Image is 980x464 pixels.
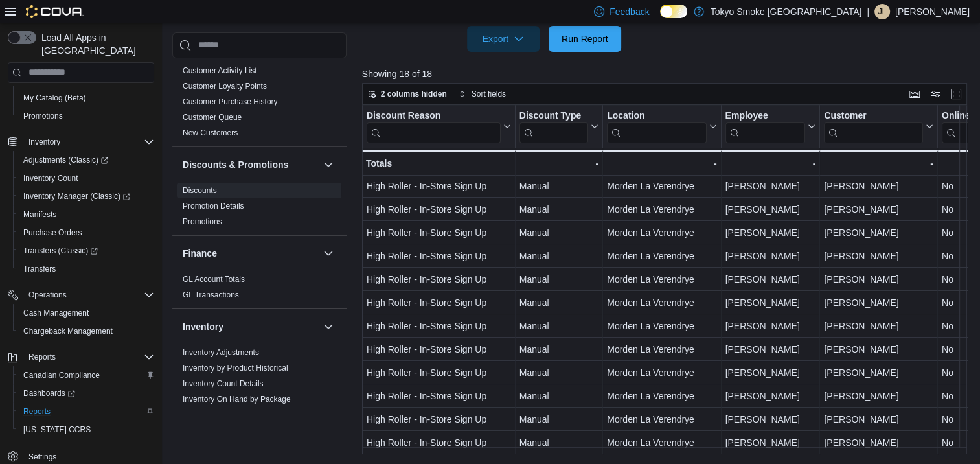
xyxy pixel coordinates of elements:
[607,248,716,264] div: Morden La Verendrye
[18,261,154,277] span: Transfers
[18,386,80,401] a: Dashboards
[453,86,511,102] button: Sort fields
[519,225,598,240] div: Manual
[725,225,815,240] div: [PERSON_NAME]
[824,412,933,427] div: [PERSON_NAME]
[367,110,501,143] div: Discount Reason
[607,412,716,427] div: Morden La Verendrye
[18,207,62,222] a: Manifests
[725,342,815,357] div: [PERSON_NAME]
[824,225,933,240] div: [PERSON_NAME]
[824,156,933,171] div: -
[824,365,933,380] div: [PERSON_NAME]
[23,349,61,365] button: Reports
[23,287,154,303] span: Operations
[607,365,716,380] div: Morden La Verendrye
[824,248,933,264] div: [PERSON_NAME]
[183,185,217,196] span: Discounts
[519,202,598,217] div: Manual
[824,388,933,404] div: [PERSON_NAME]
[23,406,51,417] span: Reports
[172,272,347,308] div: Finance
[18,422,154,437] span: Washington CCRS
[367,295,511,310] div: High Roller - In-Store Sign Up
[18,323,154,339] span: Chargeback Management
[725,110,815,143] button: Employee
[607,110,706,143] div: Location
[725,156,815,171] div: -
[725,202,815,217] div: [PERSON_NAME]
[18,243,154,259] span: Transfers (Classic)
[23,173,78,183] span: Inventory Count
[183,379,264,388] a: Inventory Count Details
[28,352,56,362] span: Reports
[948,86,964,102] button: Enter fullscreen
[23,155,108,165] span: Adjustments (Classic)
[472,89,506,99] span: Sort fields
[725,318,815,334] div: [PERSON_NAME]
[725,388,815,404] div: [PERSON_NAME]
[18,386,154,401] span: Dashboards
[183,201,244,211] span: Promotion Details
[367,110,511,143] button: Discount Reason
[13,187,159,205] a: Inventory Manager (Classic)
[23,134,65,150] button: Inventory
[519,110,588,143] div: Discount Type
[660,5,687,18] input: Dark Mode
[23,111,63,121] span: Promotions
[367,178,511,194] div: High Roller - In-Store Sign Up
[13,224,159,242] button: Purchase Orders
[23,388,75,399] span: Dashboards
[13,205,159,224] button: Manifests
[18,90,154,106] span: My Catalog (Beta)
[36,31,154,57] span: Load All Apps in [GEOGRAPHIC_DATA]
[519,295,598,310] div: Manual
[367,272,511,287] div: High Roller - In-Store Sign Up
[824,435,933,450] div: [PERSON_NAME]
[28,137,60,147] span: Inventory
[28,290,67,300] span: Operations
[607,272,716,287] div: Morden La Verendrye
[18,422,96,437] a: [US_STATE] CCRS
[824,202,933,217] div: [PERSON_NAME]
[18,189,135,204] a: Inventory Manager (Classic)
[725,272,815,287] div: [PERSON_NAME]
[607,202,716,217] div: Morden La Verendrye
[519,110,588,122] div: Discount Type
[18,367,154,383] span: Canadian Compliance
[13,107,159,125] button: Promotions
[13,384,159,402] a: Dashboards
[3,286,159,304] button: Operations
[607,388,716,404] div: Morden La Verendrye
[13,421,159,439] button: [US_STATE] CCRS
[23,93,86,103] span: My Catalog (Beta)
[183,348,259,357] a: Inventory Adjustments
[321,319,336,334] button: Inventory
[13,322,159,340] button: Chargeback Management
[824,110,933,143] button: Customer
[18,108,68,124] a: Promotions
[23,287,72,303] button: Operations
[610,5,649,18] span: Feedback
[725,110,805,143] div: Employee
[183,217,222,226] a: Promotions
[824,342,933,357] div: [PERSON_NAME]
[183,97,278,107] span: Customer Purchase History
[824,318,933,334] div: [PERSON_NAME]
[367,365,511,380] div: High Roller - In-Store Sign Up
[519,178,598,194] div: Manual
[23,349,154,365] span: Reports
[183,158,318,171] button: Discounts & Promotions
[519,365,598,380] div: Manual
[519,110,598,143] button: Discount Type
[183,363,288,373] span: Inventory by Product Historical
[607,110,716,143] button: Location
[183,113,242,122] a: Customer Queue
[367,388,511,404] div: High Roller - In-Store Sign Up
[725,110,805,122] div: Employee
[18,90,91,106] a: My Catalog (Beta)
[172,183,347,235] div: Discounts & Promotions
[18,207,154,222] span: Manifests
